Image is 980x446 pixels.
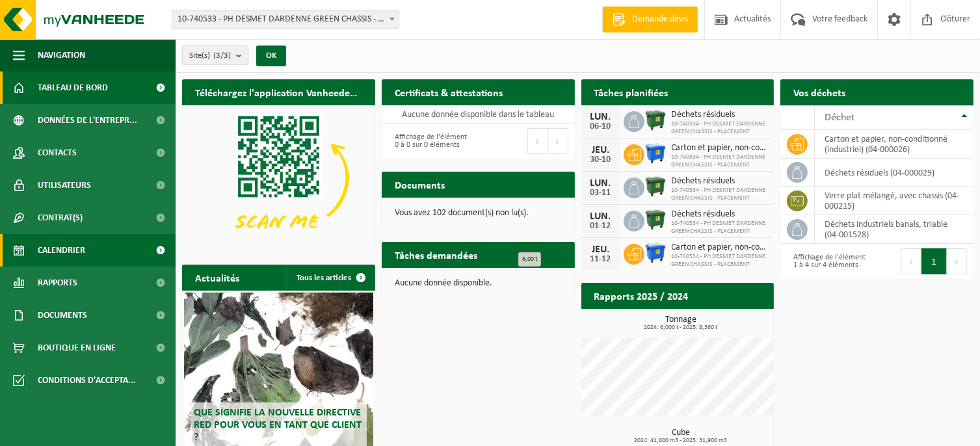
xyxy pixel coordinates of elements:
[382,242,490,267] h2: Tâches demandées
[581,79,682,105] h2: Tâches planifiées
[672,143,768,153] span: Carton et papier, non-conditionné (industriel)
[672,153,768,169] span: 10-740534 - PH DESMET DARDENNE GREEN CHASSIS - PLACEMENT
[815,215,973,244] td: déchets industriels banals, triable (04-001528)
[38,332,116,364] span: Boutique en ligne
[588,324,775,331] span: 2024: 6,000 t - 2025: 8,360 t
[672,209,768,220] span: Déchets résiduels
[581,283,702,308] h2: Rapports 2025 / 2024
[182,46,248,65] button: Site(s)(3/3)
[38,267,77,299] span: Rapports
[213,51,231,60] count: (3/3)
[395,279,562,288] p: Aucune donnée disponible.
[815,159,973,187] td: déchets résiduels (04-000029)
[38,72,108,104] span: Tableau de bord
[588,222,614,231] div: 01-12
[182,79,375,105] h2: Téléchargez l'application Vanheede+ maintenant!
[672,253,768,269] span: 10-740534 - PH DESMET DARDENNE GREEN CHASSIS - PLACEMENT
[825,112,854,123] span: Déchet
[588,438,775,444] span: 2024: 41,800 m3 - 2025: 31,900 m3
[787,247,870,276] div: Affichage de l'élément 1 à 4 sur 4 éléments
[947,248,967,274] button: Next
[172,10,399,29] span: 10-740533 - PH DESMET DARDENNE GREEN CHASSIS - CHIMAY
[588,189,614,198] div: 03-11
[644,242,667,264] img: WB-1100-HPE-BE-01
[182,265,252,290] h2: Actualités
[588,244,614,255] div: JEU.
[644,176,667,198] img: WB-1100-HPE-GN-01
[629,13,691,26] span: Demande devis
[588,315,775,331] h3: Tonnage
[602,7,698,33] a: Demande devis
[644,209,667,231] img: WB-1100-HPE-GN-01
[382,105,575,124] td: Aucune donnée disponible dans le tableau
[672,110,768,120] span: Déchets résiduels
[256,46,286,66] button: OK
[588,255,614,264] div: 11-12
[644,142,667,164] img: WB-1100-HPE-BE-01
[672,243,768,253] span: Carton et papier, non-conditionné (industriel)
[901,248,921,274] button: Previous
[588,178,614,189] div: LUN.
[588,145,614,155] div: JEU.
[382,79,516,105] h2: Certificats & attestations
[172,10,399,29] span: 10-740533 - PH DESMET DARDENNE GREEN CHASSIS - CHIMAY
[194,408,362,443] span: Que signifie la nouvelle directive RED pour vous en tant que client ?
[38,364,136,397] span: Conditions d'accepta...
[182,105,375,250] img: Download de VHEPlus App
[588,428,775,444] h3: Cube
[38,137,77,169] span: Contacts
[921,248,947,274] button: 1
[588,122,614,131] div: 06-10
[588,211,614,222] div: LUN.
[672,220,768,235] span: 10-740534 - PH DESMET DARDENNE GREEN CHASSIS - PLACEMENT
[780,79,858,105] h2: Vos déchets
[38,299,87,332] span: Documents
[38,234,85,267] span: Calendrier
[672,176,768,187] span: Déchets résiduels
[815,130,973,159] td: carton et papier, non-conditionné (industriel) (04-000026)
[395,209,562,218] p: Vous avez 102 document(s) non lu(s).
[286,265,374,291] a: Tous les articles
[588,112,614,122] div: LUN.
[588,155,614,164] div: 30-10
[382,172,458,197] h2: Documents
[815,187,973,215] td: verre plat mélangé, avec chassis (04-000215)
[38,104,137,137] span: Données de l'entrepr...
[672,120,768,136] span: 10-740534 - PH DESMET DARDENNE GREEN CHASSIS - PLACEMENT
[672,187,768,202] span: 10-740534 - PH DESMET DARDENNE GREEN CHASSIS - PLACEMENT
[38,39,85,72] span: Navigation
[644,109,667,131] img: WB-1100-HPE-GN-01
[527,128,548,154] button: Previous
[189,46,231,66] span: Site(s)
[38,169,91,202] span: Utilisateurs
[661,308,773,334] a: Consulter les rapports
[38,202,83,234] span: Contrat(s)
[548,128,568,154] button: Next
[388,127,471,155] div: Affichage de l'élément 0 à 0 sur 0 éléments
